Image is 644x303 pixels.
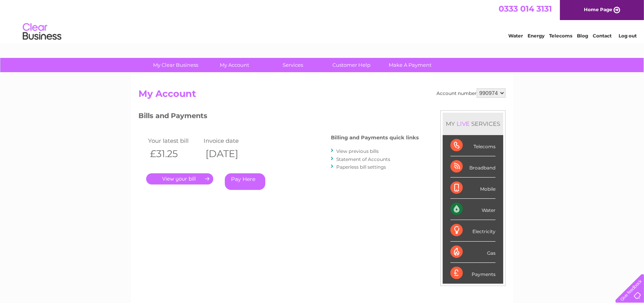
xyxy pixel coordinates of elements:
[336,148,379,154] a: View previous bills
[202,146,257,162] th: [DATE]
[549,33,572,39] a: Telecoms
[144,58,208,72] a: My Clear Business
[146,173,213,185] a: .
[261,58,325,72] a: Services
[320,58,384,72] a: Customer Help
[379,58,442,72] a: Make A Payment
[336,156,390,162] a: Statement of Accounts
[528,33,545,39] a: Energy
[443,113,503,135] div: MY SERVICES
[450,156,496,178] div: Broadband
[450,199,496,220] div: Water
[450,135,496,156] div: Telecoms
[203,58,266,72] a: My Account
[22,20,62,44] img: logo.png
[336,164,386,170] a: Paperless bill settings
[138,88,506,103] h2: My Account
[331,135,419,140] h4: Billing and Payments quick links
[619,33,637,39] a: Log out
[577,33,588,39] a: Blog
[437,88,506,98] div: Account number
[593,33,612,39] a: Contact
[140,4,505,37] div: Clear Business is a trading name of Verastar Limited (registered in [GEOGRAPHIC_DATA] No. 3667643...
[450,220,496,241] div: Electricity
[146,146,202,162] th: £31.25
[455,120,471,127] div: LIVE
[225,173,265,190] a: Pay Here
[450,178,496,199] div: Mobile
[146,135,202,146] td: Your latest bill
[138,110,419,124] h3: Bills and Payments
[450,242,496,263] div: Gas
[508,33,523,39] a: Water
[450,263,496,284] div: Payments
[202,135,257,146] td: Invoice date
[499,4,552,14] a: 0333 014 3131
